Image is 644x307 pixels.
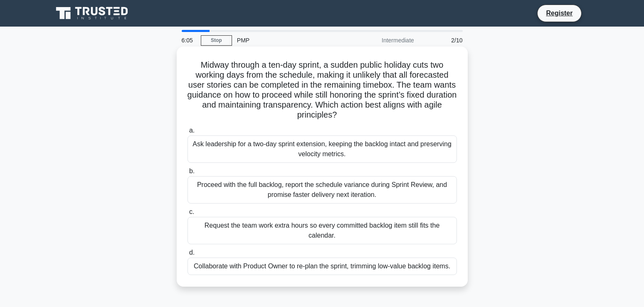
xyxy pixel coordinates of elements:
[189,167,195,174] span: b.
[201,35,232,46] a: Stop
[188,258,457,275] div: Collaborate with Product Owner to re-plan the sprint, trimming low-value backlog items.
[189,249,195,256] span: d.
[232,32,346,49] div: PMP
[188,135,457,163] div: Ask leadership for a two-day sprint extension, keeping the backlog intact and preserving velocity...
[346,32,419,49] div: Intermediate
[189,208,194,215] span: c.
[187,60,458,120] h5: Midway through a ten-day sprint, a sudden public holiday cuts two working days from the schedule,...
[188,217,457,244] div: Request the team work extra hours so every committed backlog item still fits the calendar.
[419,32,468,49] div: 2/10
[188,176,457,204] div: Proceed with the full backlog, report the schedule variance during Sprint Review, and promise fas...
[541,8,577,18] a: Register
[177,32,201,49] div: 6:05
[189,127,195,134] span: a.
